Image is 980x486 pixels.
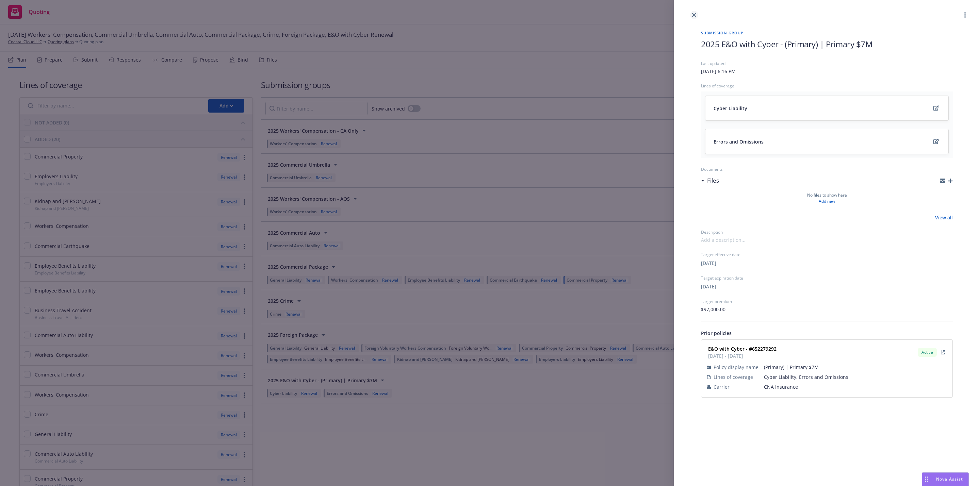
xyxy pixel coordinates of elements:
[920,349,934,355] span: Active
[707,176,719,185] h3: Files
[708,352,777,359] span: [DATE] - [DATE]
[714,364,758,371] span: Policy display name
[714,383,730,390] span: Carrier
[935,214,953,221] a: View all
[819,198,835,204] a: Add new
[939,348,947,356] a: View Policy
[701,283,716,290] button: [DATE]
[701,229,953,235] div: Description
[701,83,953,89] div: Lines of coverage
[701,166,953,172] div: Documents
[701,38,872,50] span: 2025 E&O with Cyber - (Primary) | Primary $7M
[764,373,947,381] span: Cyber Liability, Errors and Omissions
[701,68,736,75] div: [DATE] 6:16 PM
[922,472,969,486] button: Nova Assist
[701,306,725,313] span: $97,000.00
[714,105,747,112] span: Cyber Liability
[807,192,847,198] span: No files to show here
[961,11,969,19] a: more
[701,259,716,267] button: [DATE]
[932,104,940,112] a: edit
[701,61,953,66] div: Last updated
[708,346,777,352] strong: E&O with Cyber - #652279292
[701,176,719,185] div: Files
[701,30,953,36] span: Submission group
[690,11,698,19] a: close
[714,138,764,145] span: Errors and Omissions
[764,383,947,390] span: CNA Insurance
[701,275,953,281] div: Target expiration date
[701,252,953,257] div: Target effective date
[714,373,753,381] span: Lines of coverage
[764,364,947,371] span: (Primary) | Primary $7M
[922,473,931,486] div: Drag to move
[701,299,953,304] div: Target premium
[936,476,963,482] span: Nova Assist
[932,137,940,146] a: edit
[701,330,953,337] div: Prior policies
